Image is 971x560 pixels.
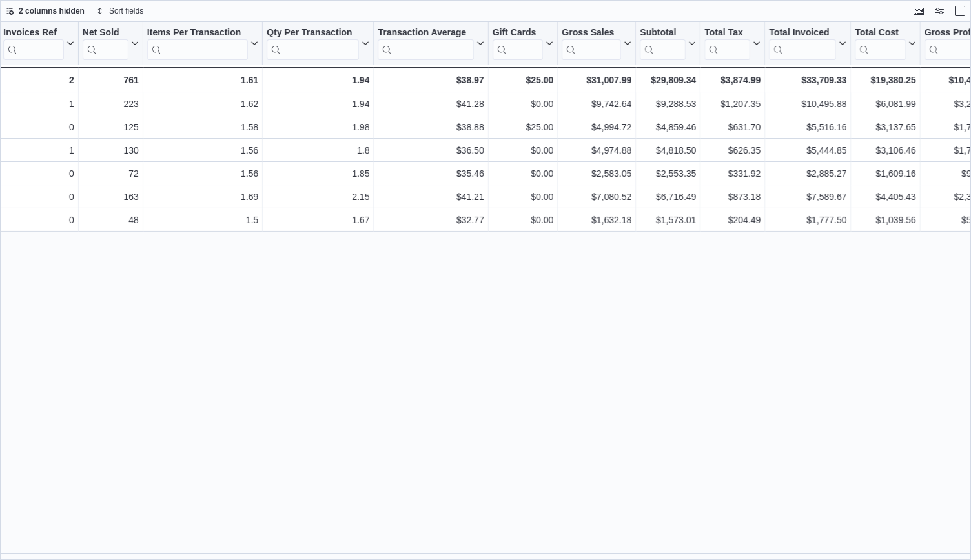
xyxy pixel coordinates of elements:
div: $38.88 [378,119,484,135]
div: $2,583.05 [562,166,631,181]
div: $1,632.18 [562,212,631,228]
div: $6,081.99 [855,96,915,112]
div: $41.28 [378,96,484,112]
div: $7,589.67 [769,189,846,205]
button: Items Per Transaction [147,27,259,60]
div: $2,885.27 [769,166,846,181]
div: $1,573.01 [640,212,696,228]
div: Subtotal [640,27,686,60]
div: $5,444.85 [769,143,846,158]
div: Total Cost [855,27,905,39]
div: $626.35 [704,143,761,158]
div: Transaction Average [378,27,473,39]
div: $19,380.25 [855,72,915,88]
div: $3,137.65 [855,119,915,135]
div: Total Tax [704,27,750,39]
div: 761 [83,72,139,88]
div: Qty Per Transaction [267,27,359,60]
div: 1 [3,96,74,112]
div: $9,288.53 [640,96,696,112]
button: Keyboard shortcuts [911,3,926,19]
div: Qty Per Transaction [267,27,359,39]
div: 48 [83,212,139,228]
div: $1,207.35 [704,96,761,112]
div: 0 [3,189,74,205]
button: Transaction Average [378,27,484,60]
div: 1.8 [267,143,369,158]
div: 1.62 [147,96,259,112]
div: 1.5 [147,212,259,228]
div: $4,818.50 [640,143,696,158]
div: 0 [3,212,74,228]
div: $4,405.43 [855,189,915,205]
div: $873.18 [704,189,761,205]
button: Total Tax [704,27,761,60]
div: 1.94 [267,72,369,88]
div: $6,716.49 [640,189,696,205]
div: 125 [83,119,139,135]
div: 0 [3,166,74,181]
div: $0.00 [493,189,554,205]
div: Invoices Ref [3,27,63,39]
div: 1.94 [267,96,369,112]
div: Gross Sales [562,27,621,60]
div: Items Per Transaction [147,27,249,60]
div: 1.85 [267,166,369,181]
button: Sort fields [91,3,148,19]
div: $4,994.72 [562,119,631,135]
div: $0.00 [493,212,554,228]
button: Net Sold [83,27,139,60]
div: $2,553.35 [640,166,696,181]
button: Invoices Ref [3,27,74,60]
div: Gross Sales [562,27,621,39]
div: $4,859.46 [640,119,696,135]
div: 163 [83,189,139,205]
div: Gift Card Sales [493,27,544,60]
div: 2 [3,72,74,88]
button: Gift Cards [493,27,554,60]
div: Net Sold [83,27,128,39]
div: $32.77 [378,212,484,228]
div: $0.00 [493,96,554,112]
button: Total Cost [855,27,915,60]
div: $36.50 [378,143,484,158]
div: 130 [83,143,139,158]
div: $35.46 [378,166,484,181]
div: $9,742.64 [562,96,631,112]
div: Net Sold [83,27,128,60]
div: $1,777.50 [769,212,846,228]
div: Gift Cards [493,27,544,39]
div: $1,609.16 [855,166,915,181]
div: 223 [83,96,139,112]
div: 72 [83,166,139,181]
div: 1.56 [147,166,259,181]
div: $1,039.56 [855,212,915,228]
div: $7,080.52 [562,189,631,205]
div: Total Cost [855,27,905,60]
div: 1.69 [147,189,259,205]
div: $631.70 [704,119,761,135]
button: Exit fullscreen [952,3,968,19]
div: 1.67 [267,212,369,228]
div: $5,516.16 [769,119,846,135]
button: Qty Per Transaction [267,27,369,60]
div: $33,709.33 [769,72,846,88]
button: 2 columns hidden [1,3,90,19]
div: $31,007.99 [562,72,631,88]
div: $0.00 [493,166,554,181]
div: $41.21 [378,189,484,205]
div: $0.00 [493,143,554,158]
div: $331.92 [704,166,761,181]
div: Invoices Ref [3,27,63,60]
div: $25.00 [493,72,554,88]
div: Total Invoiced [769,27,836,39]
div: $204.49 [704,212,761,228]
div: 1.58 [147,119,259,135]
div: $4,974.88 [562,143,631,158]
div: 2.15 [267,189,369,205]
div: $38.97 [378,72,484,88]
div: 1.98 [267,119,369,135]
span: 2 columns hidden [19,6,85,16]
button: Subtotal [640,27,696,60]
div: $3,874.99 [704,72,761,88]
